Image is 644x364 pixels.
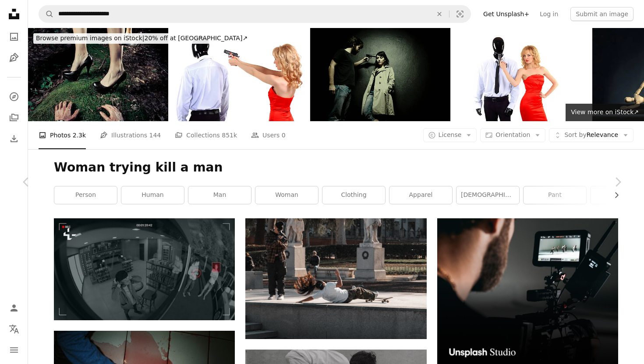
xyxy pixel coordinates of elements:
span: 851k [222,130,237,140]
a: Illustrations 144 [100,121,161,149]
a: Explore [5,88,23,105]
a: person [54,186,117,204]
button: Orientation [480,128,545,142]
span: 0 [282,130,286,140]
button: Submit an image [570,7,633,21]
span: Orientation [495,131,530,138]
a: pant [524,186,586,204]
form: Find visuals sitewide [39,5,471,23]
button: Search Unsplash [39,6,54,22]
a: Illustrations [5,49,23,66]
img: Intensity [310,28,450,121]
span: 144 [149,130,161,140]
a: Photos [5,28,23,45]
img: woman with a gun in his hand [451,28,591,121]
a: [DEMOGRAPHIC_DATA] [456,186,519,204]
a: Surveillance camera footage shows a robbery in progress. [54,265,235,273]
a: Users 0 [251,121,286,149]
span: Browse premium images on iStock | [36,35,144,42]
span: License [439,131,462,138]
a: woman [255,186,318,204]
img: Surveillance camera footage shows a robbery in progress. [54,218,235,320]
button: Language [5,320,23,338]
a: man [188,186,251,204]
a: Get Unsplash+ [478,7,534,21]
span: 20% off at [GEOGRAPHIC_DATA] ↗ [36,35,248,42]
span: Sort by [564,131,586,138]
a: Collections 851k [175,121,237,149]
a: apparel [389,186,452,204]
button: Sort byRelevance [549,128,633,142]
button: License [423,128,477,142]
img: woman with a gun in his hand [169,28,309,121]
a: Browse premium images on iStock|20% off at [GEOGRAPHIC_DATA]↗ [28,28,255,49]
a: View more on iStock↗ [566,104,644,121]
span: Relevance [564,131,618,140]
a: human [121,186,184,204]
h1: Woman trying kill a man [54,160,618,175]
a: Next [591,140,644,224]
button: Clear [430,6,449,22]
a: Download History [5,130,23,147]
button: Menu [5,341,23,359]
button: Visual search [449,6,471,22]
a: Log in / Sign up [5,299,23,317]
img: serial killer woman in the crime scene [28,28,168,121]
img: A group of people standing around a skateboard park [245,218,426,339]
a: Log in [534,7,563,21]
a: A group of people standing around a skateboard park [245,274,426,282]
a: Collections [5,109,23,126]
span: View more on iStock ↗ [571,108,639,115]
a: clothing [322,186,385,204]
